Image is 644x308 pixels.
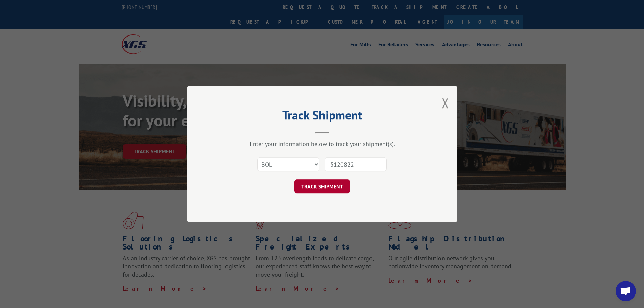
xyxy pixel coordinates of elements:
button: Close modal [442,94,449,112]
button: TRACK SHIPMENT [294,179,350,193]
a: Open chat [616,281,636,301]
div: Enter your information below to track your shipment(s). [221,140,424,148]
h2: Track Shipment [221,110,424,123]
input: Number(s) [325,157,387,171]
